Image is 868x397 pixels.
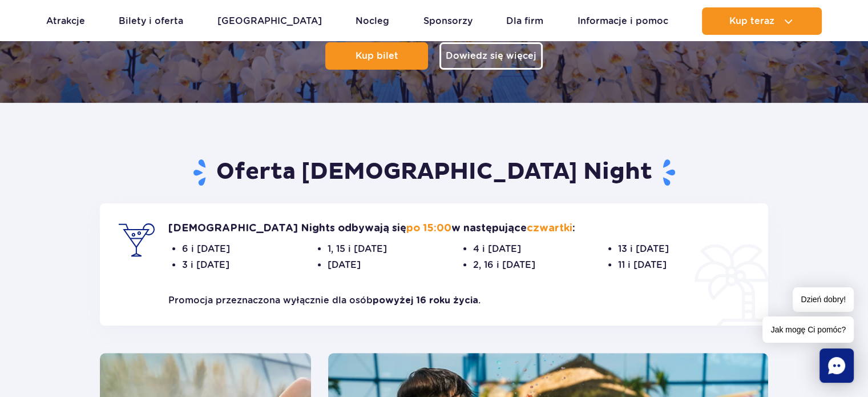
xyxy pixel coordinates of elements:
p: [DEMOGRAPHIC_DATA] Nights odbywają się w następujące : [168,222,750,235]
span: 4 i [DATE] [473,242,605,256]
div: Chat [819,348,854,383]
h2: Oferta [DEMOGRAPHIC_DATA] Night [100,158,768,187]
span: 1, 15 i [DATE] [328,242,459,256]
strong: czwartki [527,223,572,234]
span: Jak mogę Ci pomóc? [762,316,854,343]
span: 6 i [DATE] [182,242,314,256]
a: Dla firm [506,7,543,35]
span: 2, 16 i [DATE] [473,258,605,272]
span: [DATE] [328,258,459,272]
a: [GEOGRAPHIC_DATA] [217,7,322,35]
span: 13 i [DATE] [618,242,750,256]
span: 11 i [DATE] [618,258,750,272]
a: Dowiedz się więcej [439,42,543,70]
span: 3 i [DATE] [182,258,314,272]
strong: po 15:00 [406,223,451,234]
button: Kup teraz [702,7,822,35]
a: Atrakcje [46,7,85,35]
a: Kup bilet [325,42,428,70]
span: Kup bilet [356,50,398,62]
a: Informacje i pomoc [578,7,668,35]
a: Nocleg [356,7,389,35]
a: Bilety i oferta [119,7,183,35]
span: Dzień dobry! [793,287,854,312]
p: Promocja przeznaczona wyłącznie dla osób . [168,294,750,307]
strong: powyżej 16 roku życia [373,296,478,305]
span: Dowiedz się więcej [446,50,536,62]
a: Sponsorzy [423,7,473,35]
span: Kup teraz [729,16,774,26]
